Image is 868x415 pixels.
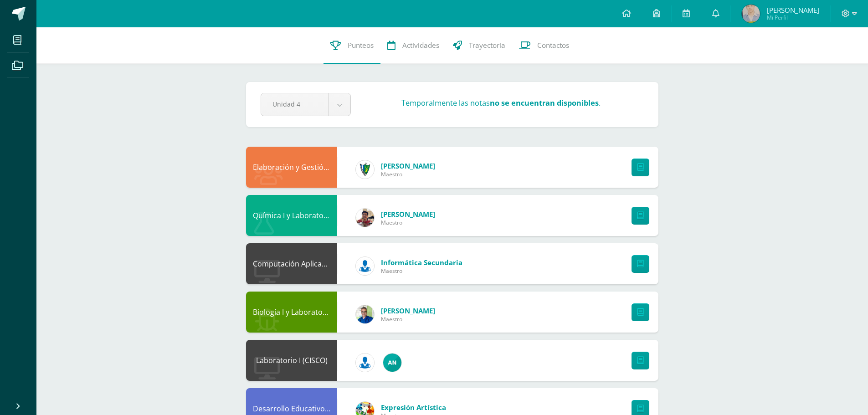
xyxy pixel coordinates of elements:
img: cb93aa548b99414539690fcffb7d5efd.png [356,209,374,227]
span: [PERSON_NAME] [381,210,435,219]
a: Unidad 4 [261,93,350,116]
span: Contactos [537,41,569,50]
span: Maestro [381,219,435,226]
span: Trayectoria [469,41,505,50]
span: [PERSON_NAME] [767,5,819,15]
a: Punteos [324,27,380,64]
div: Laboratorio I (CISCO) [246,340,337,381]
img: 6ed6846fa57649245178fca9fc9a58dd.png [356,354,374,372]
span: Informática Secundaria [381,258,462,267]
span: Maestro [381,267,462,275]
span: [PERSON_NAME] [381,306,435,315]
img: 6ed6846fa57649245178fca9fc9a58dd.png [356,257,374,275]
img: 692ded2a22070436d299c26f70cfa591.png [356,305,374,323]
span: Maestro [381,170,435,178]
img: 9f174a157161b4ddbe12118a61fed988.png [356,160,374,179]
span: Actividades [402,41,439,50]
img: 1d4a315518ae38ed51674a83a05ab918.png [742,5,760,23]
span: Expresión Artística [381,403,446,412]
div: Biología I y Laboratorio [246,292,337,333]
span: Punteos [348,41,374,50]
h3: Temporalmente las notas . [401,98,601,108]
span: [PERSON_NAME] [381,161,435,170]
img: 05ee8f3aa2e004bc19e84eb2325bd6d4.png [383,354,401,372]
span: Mi Perfil [767,14,819,21]
strong: no se encuentran disponibles [490,98,599,108]
div: Elaboración y Gestión de Proyectos [246,147,337,188]
span: Maestro [381,315,435,323]
span: Unidad 4 [272,93,317,115]
div: Computación Aplicada (Informática) [246,243,337,284]
a: Contactos [512,27,576,64]
div: Química I y Laboratorio [246,195,337,236]
a: Actividades [380,27,446,64]
a: Trayectoria [446,27,512,64]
